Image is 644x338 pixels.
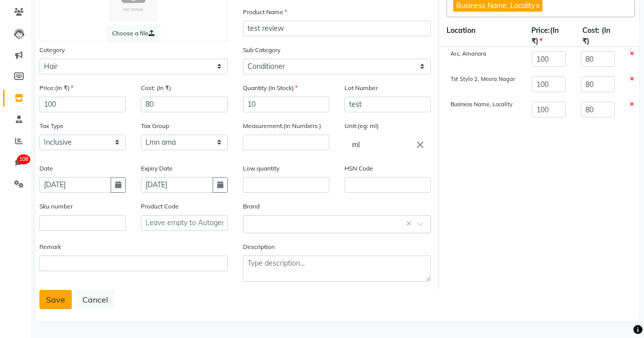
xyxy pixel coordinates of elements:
[39,290,72,309] button: Save
[344,164,373,173] label: HSN Code
[451,75,515,82] span: Tst Stylo 2, Meera Nagar
[243,164,279,173] label: Low quantity
[17,154,30,164] span: 108
[39,242,61,251] label: Remark
[575,25,626,47] div: Cost: (In ₹)
[456,1,535,10] span: Business Name, Locality
[406,219,415,229] span: Clear all
[141,202,179,211] label: Product Code
[243,121,321,131] label: Measurement:(In Numbers )
[451,50,486,57] span: Arc, Amanora
[141,215,227,231] input: Leave empty to Autogenerate
[243,46,280,55] label: Sub Category
[524,25,575,47] div: Price:(In ₹)
[439,25,524,47] div: Location
[39,164,53,173] label: Date
[141,83,171,93] label: Cost: (In ₹)
[243,83,298,93] label: Quantity (In Stock)
[39,202,73,211] label: Sku number
[344,83,378,93] label: Lot Number
[3,154,27,171] a: 108
[243,8,287,17] label: Product Name
[106,26,161,41] label: Choose a file
[141,164,173,173] label: Expiry Date
[535,1,539,10] a: x
[39,83,73,93] label: Price:(In ₹)
[243,202,260,211] label: Brand
[243,242,275,251] label: Description
[344,121,379,131] label: Unit:(eg: ml)
[415,139,426,150] i: Close
[39,121,64,131] label: Tax Type
[39,46,65,55] label: Category
[451,101,513,108] span: Business Name, Locality
[141,121,169,131] label: Tax Group
[76,290,115,309] button: Cancel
